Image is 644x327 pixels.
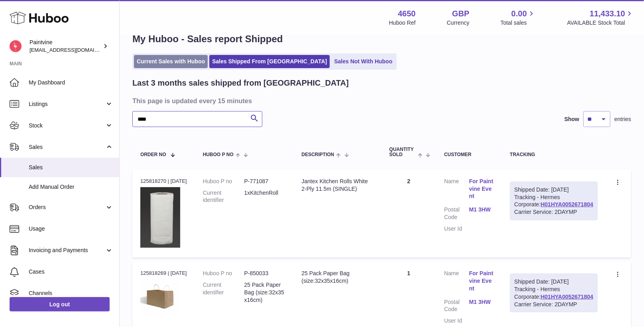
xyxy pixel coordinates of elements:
[444,317,469,325] dt: User Id
[565,116,579,123] label: Show
[469,178,494,200] a: For Paintvine Event
[301,152,334,157] span: Description
[244,281,286,304] dd: 25 Pack Paper Bag (size:32x35x16cm)
[514,278,593,286] div: Shipped Date: [DATE]
[510,274,598,313] div: Tracking - Hermes Corporate:
[29,268,113,276] span: Cases
[29,143,105,151] span: Sales
[203,178,244,185] dt: Huboo P no
[29,247,105,254] span: Invoicing and Payments
[134,55,208,68] a: Current Sales with Huboo
[500,8,536,27] a: 0.00 Total sales
[514,301,593,308] div: Carrier Service: 2DAYMP
[444,152,494,157] div: Customer
[512,8,527,19] span: 0.00
[614,116,631,123] span: entries
[301,178,373,193] div: Jantex Kitchen Rolls White 2-Ply 11.5m (SINGLE)
[244,189,286,204] dd: 1xKitchenRoll
[29,100,105,108] span: Listings
[444,206,469,221] dt: Postal Code
[567,8,634,27] a: 11,433.10 AVAILABLE Stock Total
[209,55,330,68] a: Sales Shipped From [GEOGRAPHIC_DATA]
[132,33,631,45] h1: My Huboo - Sales report Shipped
[500,19,536,27] span: Total sales
[381,170,436,258] td: 2
[398,8,416,19] strong: 4650
[140,270,187,277] div: 125818269 | [DATE]
[444,225,469,233] dt: User Id
[30,47,117,53] span: [EMAIL_ADDRESS][DOMAIN_NAME]
[29,225,113,233] span: Usage
[541,294,593,300] a: H01HYA0052671804
[29,204,105,211] span: Orders
[444,270,469,294] dt: Name
[203,189,244,204] dt: Current identifier
[510,182,598,221] div: Tracking - Hermes Corporate:
[140,152,166,157] span: Order No
[203,270,244,277] dt: Huboo P no
[444,298,469,313] dt: Postal Code
[132,78,349,88] h2: Last 3 months sales shipped from [GEOGRAPHIC_DATA]
[301,270,373,285] div: 25 Pack Paper Bag (size:32x35x16cm)
[29,79,113,86] span: My Dashboard
[389,147,416,157] span: Quantity Sold
[452,8,469,19] strong: GBP
[331,55,395,68] a: Sales Not With Huboo
[469,206,494,213] a: M1 3HW
[140,178,187,185] div: 125818270 | [DATE]
[514,208,593,216] div: Carrier Service: 2DAYMP
[244,178,286,185] dd: P-771087
[203,152,234,157] span: Huboo P no
[132,96,629,105] h3: This page is updated every 15 minutes
[514,186,593,194] div: Shipped Date: [DATE]
[203,281,244,304] dt: Current identifier
[447,19,470,27] div: Currency
[29,290,113,297] span: Channels
[469,270,494,292] a: For Paintvine Event
[140,279,180,314] img: 1693934207.png
[29,183,113,191] span: Add Manual Order
[510,152,598,157] div: Tracking
[590,8,625,19] span: 11,433.10
[140,187,180,248] img: 1683653328.png
[469,298,494,306] a: M1 3HW
[29,122,105,129] span: Stock
[444,178,469,202] dt: Name
[10,297,110,311] a: Log out
[29,164,113,171] span: Sales
[244,270,286,277] dd: P-850033
[10,40,22,52] img: euan@paintvine.co.uk
[541,201,593,208] a: H01HYA0052671804
[567,19,634,27] span: AVAILABLE Stock Total
[30,39,101,54] div: Paintvine
[389,19,416,27] div: Huboo Ref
